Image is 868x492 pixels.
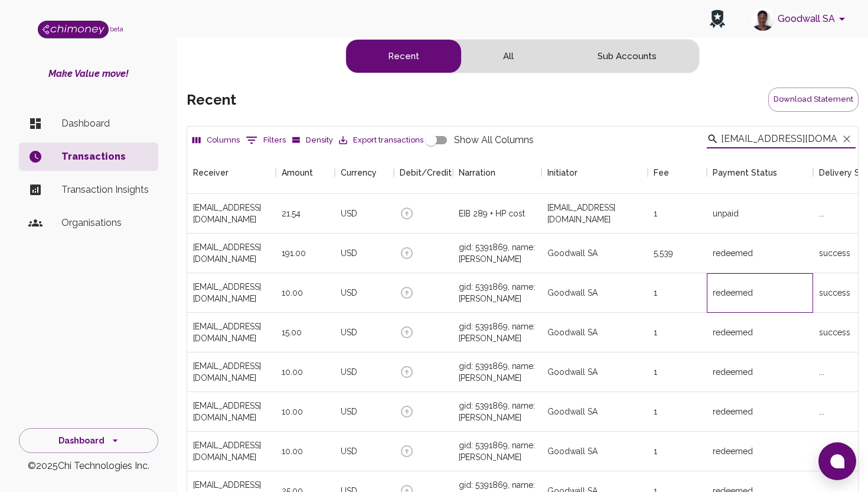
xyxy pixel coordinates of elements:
[282,406,303,417] div: 10.00
[547,151,577,194] div: Initiator
[394,151,453,194] div: Debit/Credit
[547,366,598,378] div: Goodwall SA
[713,366,753,378] div: redeemed
[341,406,357,417] div: USD
[289,131,336,150] button: Density
[838,130,856,148] button: Clear
[193,360,270,384] div: henrybayern2@gmail.com
[187,90,236,109] h5: recent
[713,445,753,457] div: redeemed
[768,88,859,112] button: Download Statement
[547,406,598,417] div: Goodwall SA
[282,326,302,338] div: 15.00
[654,151,669,194] div: Fee
[282,247,306,259] div: 191.00
[819,208,824,219] div: ...
[61,150,149,164] p: Transactions
[19,428,158,454] button: Dashboard
[193,151,229,194] div: Receiver
[341,366,357,378] div: USD
[193,400,270,423] div: henrybayern2@gmail.com
[547,287,598,299] div: Goodwall SA
[282,208,301,219] div: 21.54
[654,326,657,338] div: 1
[819,287,850,299] div: success
[61,216,149,230] p: Organisations
[654,445,657,457] div: 1
[713,406,753,417] div: redeemed
[547,326,598,338] div: Goodwall SA
[453,234,541,273] div: gid: 5391869, name: [PERSON_NAME]
[341,326,357,338] div: USD
[345,39,700,73] div: text alignment
[556,40,699,73] button: subaccounts
[819,326,850,338] div: success
[276,151,335,194] div: Amount
[713,287,753,299] div: redeemed
[547,247,598,259] div: Goodwall SA
[341,287,357,299] div: USD
[721,130,838,148] input: Search…
[193,241,270,265] div: henrybayern2@gmail.com
[193,202,270,225] div: henrybayern2@gmail.com
[453,273,541,313] div: gid: 5391869, name: [PERSON_NAME]
[648,151,707,194] div: Fee
[819,406,824,417] div: ...
[713,208,739,219] div: unpaid
[654,366,657,378] div: 1
[341,208,357,219] div: USD
[282,151,313,194] div: Amount
[193,281,270,305] div: henrybayern2@gmail.com
[453,313,541,352] div: gid: 5391869, name: [PERSON_NAME]
[819,445,824,457] div: ...
[453,392,541,432] div: gid: 5391869, name: [PERSON_NAME]
[190,131,243,150] button: Select columns
[454,133,534,147] span: Show All Columns
[243,131,289,150] button: Show filters
[453,151,541,194] div: Narration
[282,287,303,299] div: 10.00
[282,445,303,457] div: 10.00
[818,442,856,480] button: Open chat window
[187,151,276,194] div: Receiver
[707,151,813,194] div: Payment Status
[459,151,495,194] div: Narration
[110,25,123,33] span: beta
[751,7,775,31] img: avatar
[193,321,270,344] div: henrybayern2@gmail.com
[341,247,357,259] div: USD
[547,445,598,457] div: Goodwall SA
[654,287,657,299] div: 1
[746,4,854,34] button: account of current user
[400,151,452,194] div: Debit/Credit
[341,445,357,457] div: USD
[61,116,149,131] p: Dashboard
[547,202,642,225] div: yusra@goodwall.org
[341,151,377,194] div: Currency
[193,439,270,463] div: henrybayern2@gmail.com
[541,151,648,194] div: Initiator
[461,40,556,73] button: all
[453,194,541,234] div: EIB 289 + HP cost
[654,208,657,219] div: 1
[336,131,426,150] button: Export transactions
[335,151,394,194] div: Currency
[819,366,824,378] div: ...
[38,21,109,38] img: Logo
[61,183,149,197] p: Transaction Insights
[346,40,461,73] button: recent
[654,247,673,259] div: 5,539
[654,406,657,417] div: 1
[453,352,541,392] div: gid: 5391869, name: [PERSON_NAME]
[282,366,303,378] div: 10.00
[713,326,753,338] div: redeemed
[707,130,856,151] div: Search
[713,151,777,194] div: Payment Status
[713,247,753,259] div: redeemed
[819,247,850,259] div: success
[453,432,541,471] div: gid: 5391869, name: [PERSON_NAME]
